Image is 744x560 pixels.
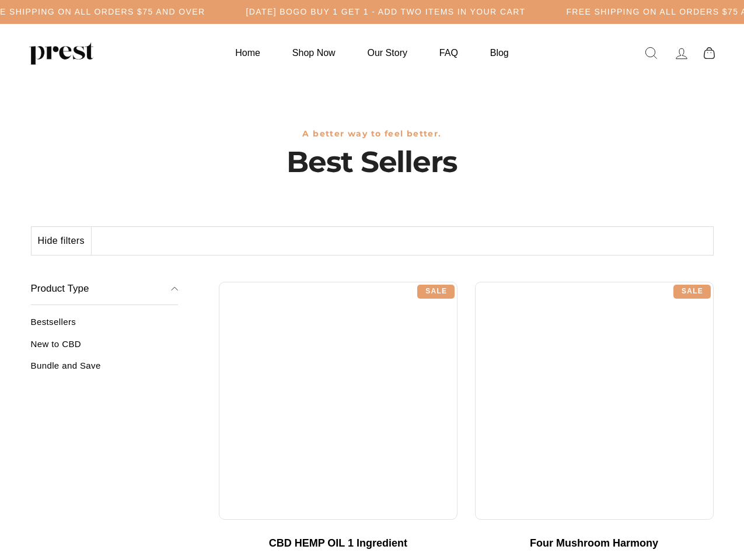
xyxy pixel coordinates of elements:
h1: Best Sellers [31,145,714,180]
a: Bundle and Save [31,360,179,380]
div: CBD HEMP OIL 1 Ingredient [230,537,446,550]
a: New to CBD [31,339,179,358]
a: Blog [476,41,523,64]
a: Bestsellers [31,317,179,336]
img: PREST ORGANICS [29,41,93,65]
h5: [DATE] BOGO BUY 1 GET 1 - ADD TWO ITEMS IN YOUR CART [246,7,526,17]
div: Sale [417,285,455,299]
a: Our Story [353,41,422,64]
ul: Primary [221,41,523,64]
button: Product Type [31,273,179,306]
div: Sale [673,285,711,299]
div: Four Mushroom Harmony [487,537,702,550]
h3: A better way to feel better. [31,129,714,139]
a: FAQ [425,41,473,64]
a: Shop Now [278,41,350,64]
button: Hide filters [32,227,92,255]
a: Home [221,41,275,64]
